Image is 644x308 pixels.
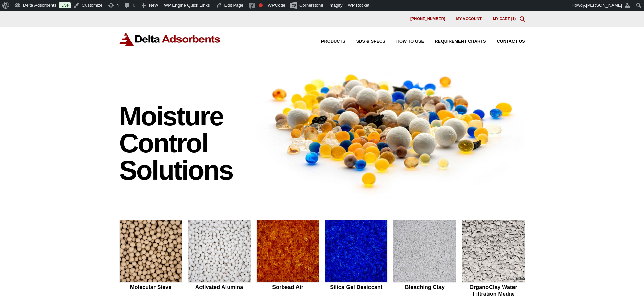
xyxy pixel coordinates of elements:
a: Sorbead Air [256,220,319,298]
span: [PHONE_NUMBER] [410,17,445,21]
h2: Silica Gel Desiccant [325,284,388,290]
h2: Activated Alumina [188,284,251,290]
span: Contact Us [497,39,525,44]
span: Products [321,39,345,44]
span: My account [456,17,482,21]
a: My account [451,16,487,22]
a: Activated Alumina [188,220,251,298]
span: 1 [512,17,514,21]
h1: Moisture Control Solutions [119,103,250,184]
span: [PERSON_NAME] [586,3,622,8]
h2: Bleaching Clay [393,284,456,290]
span: How to Use [396,39,424,44]
img: Delta Adsorbents [119,32,221,46]
span: SDS & SPECS [356,39,385,44]
a: Live [59,2,71,8]
a: Contact Us [486,39,525,44]
a: Requirement Charts [424,39,486,44]
h2: Molecular Sieve [119,284,183,290]
a: [PHONE_NUMBER] [405,16,451,22]
a: Products [310,39,345,44]
a: OrganoClay Water Filtration Media [462,220,525,298]
a: Molecular Sieve [119,220,183,298]
a: SDS & SPECS [345,39,385,44]
span: Requirement Charts [435,39,486,44]
a: Silica Gel Desiccant [325,220,388,298]
a: Bleaching Clay [393,220,456,298]
h2: OrganoClay Water Filtration Media [462,284,525,297]
a: My Cart (1) [493,17,516,21]
div: Toggle Modal Content [520,16,525,22]
img: Image [256,62,525,198]
div: Focus keyphrase not set [259,3,263,7]
h2: Sorbead Air [256,284,319,290]
a: How to Use [385,39,424,44]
